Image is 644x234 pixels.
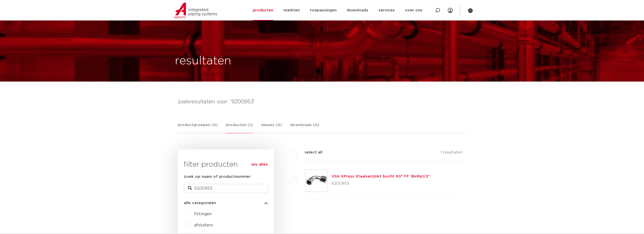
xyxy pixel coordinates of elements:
[184,160,268,170] h3: filter producten
[184,174,251,180] label: zoek op naam of productnummer
[194,223,213,227] a: afsluiters
[184,201,216,205] span: alle categorieën
[226,122,253,133] a: producten (1)
[332,174,430,178] a: VSH XPress Staalverzinkt bocht 90° FF 18xRp1/2"
[290,122,319,133] a: downloads (0)
[305,170,327,191] img: Thumbnail for VSH XPress Staalverzinkt bocht 90° FF 18xRp1/2"
[440,149,463,157] p: 1 resultaten
[194,212,212,216] a: fittingen
[332,180,430,188] p: 6200953
[175,53,231,69] h1: resultaten
[297,149,322,155] label: select all
[178,98,467,106] h4: zoekresultaten voor: '9200953'
[251,162,268,168] a: wis alles
[178,122,218,133] a: productgroepen (0)
[184,201,268,205] button: alle categorieën
[184,184,268,193] input: zoeken
[261,122,282,133] a: nieuws (0)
